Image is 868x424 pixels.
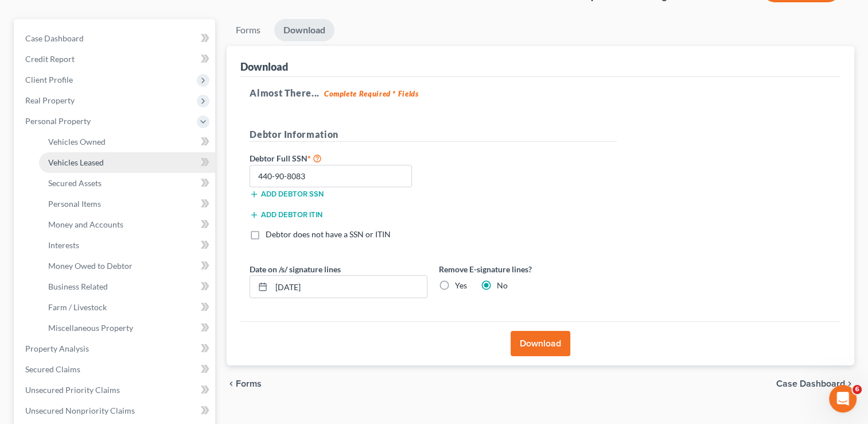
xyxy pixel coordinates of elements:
[39,214,215,235] a: Money and Accounts
[240,60,288,74] div: Download
[25,95,75,105] span: Real Property
[236,379,262,388] span: Forms
[48,178,102,188] span: Secured Assets
[39,318,215,338] a: Miscellaneous Property
[16,359,215,380] a: Secured Claims
[250,128,617,142] h5: Debtor Information
[25,406,135,415] span: Unsecured Nonpriority Claims
[39,194,215,214] a: Personal Items
[48,157,104,167] span: Vehicles Leased
[25,364,80,374] span: Secured Claims
[227,19,270,41] a: Forms
[39,152,215,173] a: Vehicles Leased
[250,210,322,219] button: Add debtor ITIN
[266,229,391,240] label: Debtor does not have a SSN or ITIN
[48,282,108,291] span: Business Related
[271,276,427,298] input: MM/DD/YYYY
[39,235,215,256] a: Interests
[48,219,123,229] span: Money and Accounts
[25,54,75,64] span: Credit Report
[16,338,215,359] a: Property Analysis
[845,379,854,388] i: chevron_right
[48,199,101,209] span: Personal Items
[455,280,467,291] label: Yes
[25,385,120,395] span: Unsecured Priority Claims
[227,379,277,388] button: chevron_left Forms
[39,256,215,276] a: Money Owed to Debtor
[250,86,831,100] h5: Almost There...
[39,132,215,152] a: Vehicles Owned
[227,379,236,388] i: chevron_left
[48,323,133,333] span: Miscellaneous Property
[39,173,215,194] a: Secured Assets
[250,263,341,275] label: Date on /s/ signature lines
[853,385,862,394] span: 6
[829,385,857,413] iframe: Intercom live chat
[48,302,107,312] span: Farm / Livestock
[776,379,854,388] a: Case Dashboard chevron_right
[16,400,215,421] a: Unsecured Nonpriority Claims
[250,165,412,188] input: XXX-XX-XXXX
[16,28,215,49] a: Case Dashboard
[776,379,845,388] span: Case Dashboard
[274,19,334,41] a: Download
[497,280,508,291] label: No
[25,344,89,353] span: Property Analysis
[511,331,570,356] button: Download
[439,263,617,275] label: Remove E-signature lines?
[25,75,73,84] span: Client Profile
[16,49,215,70] a: Credit Report
[39,297,215,318] a: Farm / Livestock
[25,33,84,43] span: Case Dashboard
[16,380,215,400] a: Unsecured Priority Claims
[250,190,324,199] button: Add debtor SSN
[25,116,91,126] span: Personal Property
[48,240,79,250] span: Interests
[324,89,419,98] strong: Complete Required * Fields
[48,137,106,147] span: Vehicles Owned
[39,276,215,297] a: Business Related
[48,261,133,271] span: Money Owed to Debtor
[244,151,433,165] label: Debtor Full SSN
